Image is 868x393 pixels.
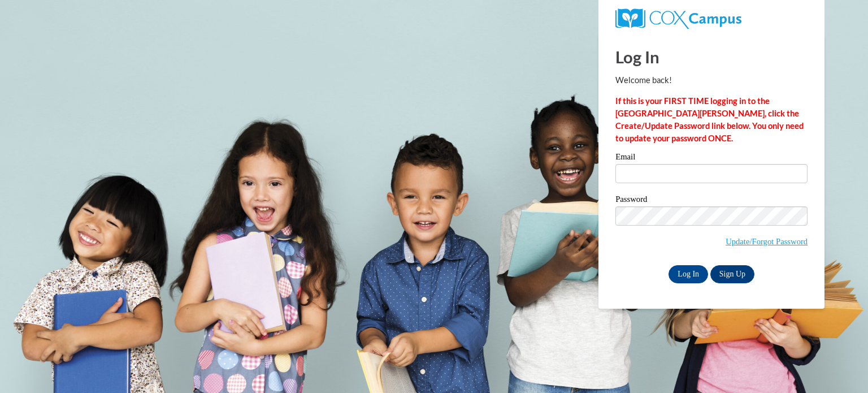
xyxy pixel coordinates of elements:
[615,153,808,164] label: Email
[615,195,808,206] label: Password
[615,8,741,29] img: COX Campus
[710,265,754,283] a: Sign Up
[615,45,808,68] h1: Log In
[615,96,804,143] strong: If this is your FIRST TIME logging in to the [GEOGRAPHIC_DATA][PERSON_NAME], click the Create/Upd...
[615,13,741,23] a: COX Campus
[615,74,808,87] p: Welcome back!
[726,237,808,246] a: Update/Forgot Password
[669,265,708,283] input: Log In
